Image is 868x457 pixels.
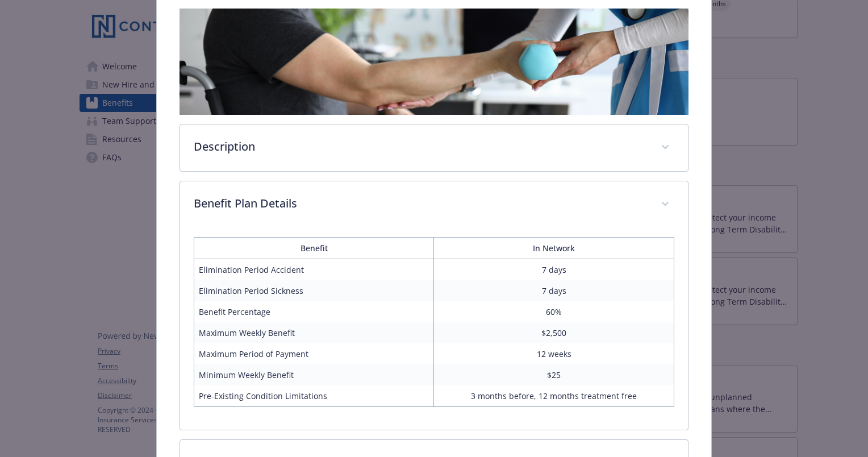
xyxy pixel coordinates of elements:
[194,237,434,259] th: Benefit
[434,280,674,301] td: 7 days
[194,385,434,407] td: Pre-Existing Condition Limitations
[180,181,688,228] div: Benefit Plan Details
[194,259,434,280] td: Elimination Period Accident
[434,322,674,343] td: $2,500
[434,364,674,385] td: $25
[180,228,688,430] div: Benefit Plan Details
[434,343,674,364] td: 12 weeks
[434,237,674,259] th: In Network
[194,280,434,301] td: Elimination Period Sickness
[194,322,434,343] td: Maximum Weekly Benefit
[194,138,647,155] p: Description
[180,124,688,171] div: Description
[434,301,674,322] td: 60%
[180,9,688,115] img: banner
[434,259,674,280] td: 7 days
[194,301,434,322] td: Benefit Percentage
[194,364,434,385] td: Minimum Weekly Benefit
[194,343,434,364] td: Maximum Period of Payment
[434,385,674,407] td: 3 months before, 12 months treatment free
[194,195,647,212] p: Benefit Plan Details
